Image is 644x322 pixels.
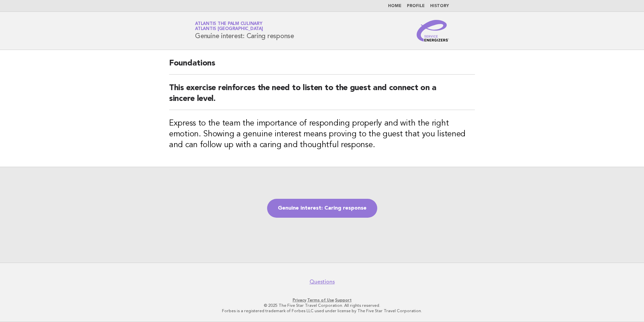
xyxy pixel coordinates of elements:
img: Service Energizers [417,20,449,42]
a: Privacy [293,298,306,302]
a: Genuine interest: Caring response [267,199,377,218]
a: Profile [407,4,425,8]
span: Atlantis [GEOGRAPHIC_DATA] [195,27,263,31]
h3: Express to the team the importance of responding properly and with the right emotion. Showing a g... [169,118,475,151]
p: · · [116,297,528,303]
a: Questions [310,278,335,285]
a: Support [335,298,352,302]
a: Home [388,4,401,8]
a: History [430,4,449,8]
p: Forbes is a registered trademark of Forbes LLC used under license by The Five Star Travel Corpora... [116,308,528,314]
a: Atlantis The Palm CulinaryAtlantis [GEOGRAPHIC_DATA] [195,22,263,31]
h2: Foundations [169,58,475,75]
h2: This exercise reinforces the need to listen to the guest and connect on a sincere level. [169,83,475,110]
h1: Genuine interest: Caring response [195,22,294,39]
a: Terms of Use [307,298,334,302]
p: © 2025 The Five Star Travel Corporation. All rights reserved. [116,303,528,308]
